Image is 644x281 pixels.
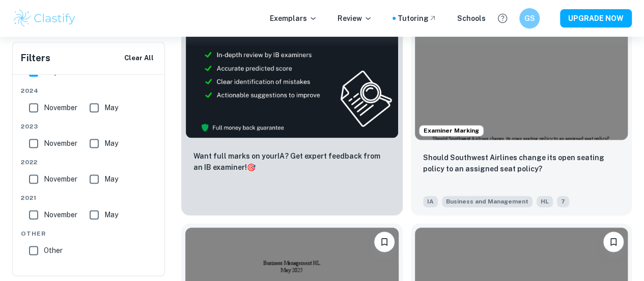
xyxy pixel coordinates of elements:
[104,138,118,149] span: May
[374,232,395,252] button: Bookmark
[557,196,569,207] span: 7
[12,8,77,29] img: Clastify logo
[419,126,483,135] span: Examiner Marking
[603,232,624,252] button: Bookmark
[122,50,156,66] button: Clear All
[21,86,157,95] span: 2024
[560,9,632,28] button: UPGRADE NOW
[423,152,620,174] p: Should Southwest Airlines change its open seating policy to an assigned seat policy?
[537,196,553,207] span: HL
[247,163,256,171] span: 🎯
[193,150,390,173] p: Want full marks on your IA ? Get expert feedback from an IB examiner!
[519,8,540,29] button: GS
[44,138,77,149] span: November
[104,102,118,113] span: May
[44,209,77,220] span: November
[104,173,118,185] span: May
[21,158,157,167] span: 2022
[21,122,157,131] span: 2023
[21,193,157,202] span: 2021
[44,245,63,256] span: Other
[44,173,77,185] span: November
[104,209,118,220] span: May
[423,196,438,207] span: IA
[338,13,372,24] p: Review
[21,51,50,65] h6: Filters
[398,13,437,24] a: Tutoring
[442,196,533,207] span: Business and Management
[21,229,157,238] span: Other
[270,13,317,24] p: Exemplars
[494,10,511,27] button: Help and Feedback
[524,13,536,24] h6: GS
[44,102,77,113] span: November
[457,13,486,24] a: Schools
